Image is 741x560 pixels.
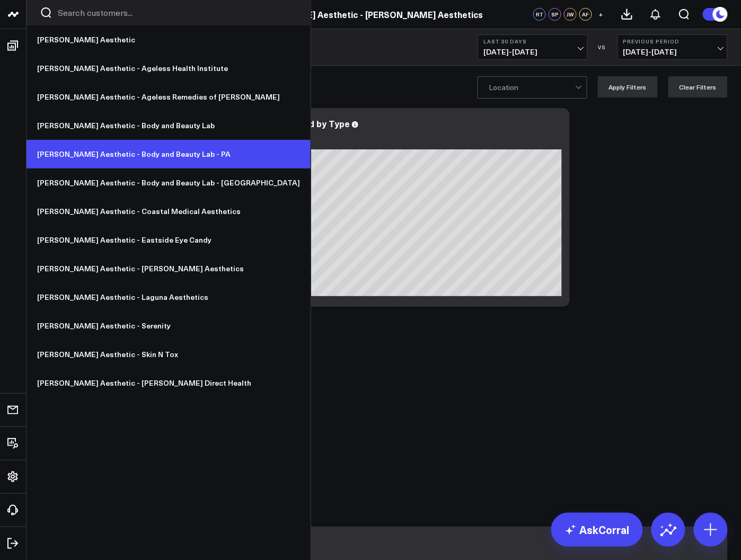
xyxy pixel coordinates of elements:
button: Clear Filters [668,76,728,97]
a: [PERSON_NAME] Aesthetic - Body and Beauty Lab - PA [27,140,311,168]
div: AF [579,8,592,21]
a: [PERSON_NAME] Aesthetic - Body and Beauty Lab - [GEOGRAPHIC_DATA] [27,168,311,197]
button: Previous Period[DATE]-[DATE] [618,34,728,60]
div: VS [593,44,612,50]
span: [DATE] - [DATE] [623,48,722,56]
div: Previous: $108.53k [228,141,562,149]
a: [PERSON_NAME] Aesthetic - [PERSON_NAME] Aesthetics [245,8,483,20]
a: [PERSON_NAME] Aesthetic - Skin N Tox [27,340,311,369]
input: Search customers input [58,7,297,19]
span: + [599,11,604,18]
a: [PERSON_NAME] Aesthetic - Serenity [27,312,311,340]
button: Apply Filters [598,76,658,97]
a: [PERSON_NAME] Aesthetic - [PERSON_NAME] Direct Health [27,369,311,397]
button: Search customers button [40,6,52,19]
div: JW [564,8,577,21]
a: [PERSON_NAME] Aesthetic - Ageless Health Institute [27,54,311,83]
a: [PERSON_NAME] Aesthetic - Ageless Remedies of [PERSON_NAME] [27,83,311,111]
a: [PERSON_NAME] Aesthetic - [PERSON_NAME] Aesthetics [27,254,311,283]
a: [PERSON_NAME] Aesthetic - Body and Beauty Lab [27,111,311,140]
button: Last 30 Days[DATE]-[DATE] [478,34,588,60]
a: [PERSON_NAME] Aesthetic - Eastside Eye Candy [27,226,311,254]
a: [PERSON_NAME] Aesthetic - Laguna Aesthetics [27,283,311,312]
span: [DATE] - [DATE] [483,48,582,56]
button: + [595,8,607,21]
div: SP [549,8,561,21]
b: Previous Period [623,38,722,45]
a: [PERSON_NAME] Aesthetic - Coastal Medical Aesthetics [27,197,311,226]
div: RT [533,8,546,21]
a: [PERSON_NAME] Aesthetic [27,25,311,54]
a: AskCorral [551,513,643,547]
b: Last 30 Days [483,38,582,45]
